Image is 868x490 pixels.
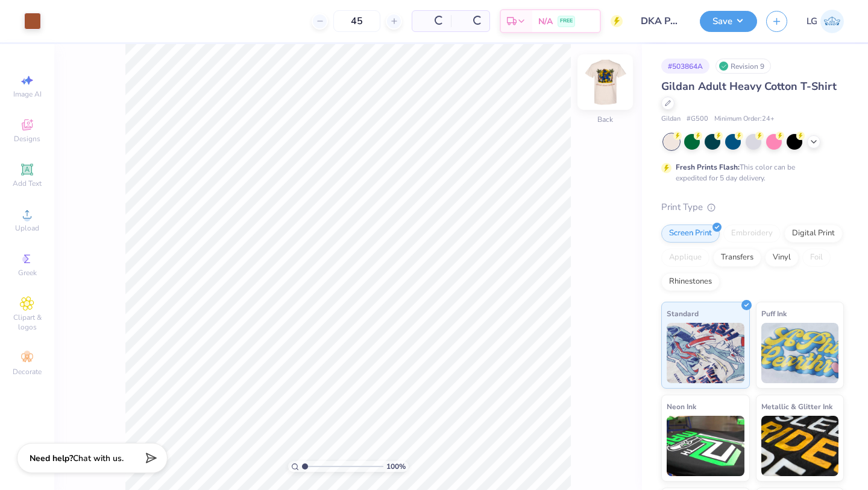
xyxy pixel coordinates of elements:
img: Lijo George [820,10,844,33]
span: Image AI [13,89,42,99]
div: Digital Print [784,224,843,243]
span: N/A [538,15,553,28]
input: – – [333,10,380,32]
strong: Fresh Prints Flash: [676,162,740,172]
span: Decorate [13,367,42,377]
span: Gildan Adult Heavy Cotton T-Shirt [661,79,837,94]
span: Upload [15,223,39,233]
div: This color can be expedited for 5 day delivery. [676,162,824,183]
button: Save [700,11,757,32]
span: Neon Ink [667,400,696,413]
div: Back [597,114,613,125]
strong: Need help? [30,453,73,464]
div: Rhinestones [661,273,720,291]
div: Screen Print [661,224,720,243]
span: Puff Ink [761,307,787,320]
div: Revision 9 [715,59,771,74]
span: Chat with us. [73,453,124,464]
a: LG [807,10,844,33]
span: FREE [560,17,573,25]
span: # G500 [687,114,708,124]
span: LG [807,14,817,28]
div: Foil [802,249,831,267]
div: Vinyl [765,249,799,267]
span: 100 % [386,461,406,472]
span: Clipart & logos [6,313,48,332]
input: Untitled Design [632,9,691,33]
span: Standard [667,307,699,320]
span: Metallic & Glitter Ink [761,400,832,413]
span: Minimum Order: 24 + [714,114,775,124]
img: Metallic & Glitter Ink [761,416,839,476]
div: Embroidery [723,224,781,243]
img: Back [581,58,629,106]
img: Neon Ink [667,416,744,476]
span: Designs [14,134,40,144]
div: # 503864A [661,59,709,74]
div: Applique [661,249,709,267]
div: Print Type [661,200,844,214]
img: Standard [667,323,744,383]
span: Greek [18,268,37,278]
img: Puff Ink [761,323,839,383]
div: Transfers [713,249,761,267]
span: Gildan [661,114,681,124]
span: Add Text [13,179,42,188]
